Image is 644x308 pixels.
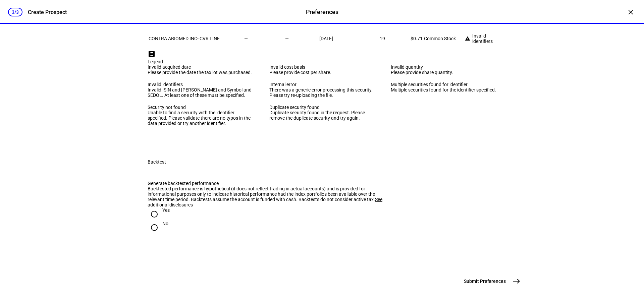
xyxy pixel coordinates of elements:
div: Legend [148,59,496,64]
div: Please provide cost per share. [269,70,375,75]
div: Invalid quantity [391,64,496,70]
span: — [244,36,248,41]
div: No [162,221,168,226]
div: Invalid cost basis [269,64,375,70]
div: Backtested performance is hypothetical (it does not reflect trading in actual accounts) and is pr... [148,186,392,207]
div: Please provide share quantity. [391,70,496,75]
mat-icon: list_alt [148,50,156,58]
span: Submit Preferences [464,278,506,285]
div: Invalid ISIN and [PERSON_NAME] and Symbol and SEDOL. At least one of these must be specified. [148,87,253,98]
div: There was a generic error processing this security. Please try re-uploading the file. [269,87,375,98]
div: Invalid acquired date [148,64,253,70]
mat-icon: warning [465,36,470,41]
div: CONTRA ABIOMED INC- CVR LINE [149,36,243,41]
div: Duplicate security found in the request. Please remove the duplicate security and try again. [269,110,375,121]
div: Yes [162,207,170,213]
div: Multiple securities found for identifier [391,82,496,87]
div: Invalid identifiers [148,82,253,87]
span: — [285,36,289,41]
div: Generate backtested performance [148,181,392,186]
div: Multiple securities found for the identifier specified. [391,87,496,93]
div: Invalid identifiers [472,33,495,44]
mat-icon: east [513,277,521,285]
div: Create Prospect [28,9,67,15]
div: Please provide the date the tax lot was purchased. [148,70,253,75]
div: Unable to find a security with the identifier specified. Please validate there are no typos in th... [148,110,253,126]
button: Submit Preferences [460,274,523,288]
div: Preferences [306,8,338,16]
div: 3/3 [8,8,22,16]
span: 19 [380,36,385,41]
div: $0.71 [386,36,423,41]
div: Duplicate security found [269,105,375,110]
span: See additional disclosures [148,197,382,207]
span: [DATE] [319,36,333,41]
div: Internal error [269,82,375,87]
div: × [625,7,636,17]
div: Backtest [148,159,166,165]
div: Security not found [148,105,253,110]
div: Common Stock [424,36,464,41]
